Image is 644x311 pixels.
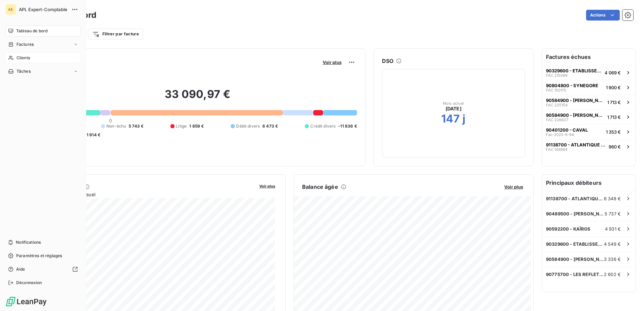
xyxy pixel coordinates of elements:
[546,142,606,147] span: 91138700 - ATLANTIQUE CONTRÔLE ASPIRATION
[189,123,204,129] span: 1 859 €
[546,133,574,137] span: Fac-2025-6-94
[17,41,34,47] span: Factures
[443,101,464,105] span: Mois actuel
[88,29,143,39] button: Filtrer par facture
[542,139,636,154] button: 91138700 - ATLANTIQUE CONTRÔLE ASPIRATIONFAC 144884960 €
[621,288,637,304] iframe: Intercom live chat
[16,28,47,34] span: Tableau de bord
[542,65,636,80] button: 90329600 - ETABLISSEMENTS CARLIERFAC 2150994 069 €
[38,191,255,198] span: Chiffre d'affaires mensuel
[17,55,30,61] span: Clients
[236,123,260,129] span: Débit divers
[546,103,568,107] span: FAC 225154
[323,60,342,65] span: Voir plus
[129,123,143,129] span: 5 743 €
[17,68,31,74] span: Tâches
[605,70,621,75] span: 4 069 €
[16,280,42,286] span: Déconnexion
[462,112,465,126] h2: j
[546,68,602,73] span: 90329600 - ETABLISSEMENTS CARLIER
[542,95,636,109] button: 90584900 - [PERSON_NAME] AGENCEMENTFAC 2251541 713 €
[109,118,112,123] span: 0
[321,59,344,65] button: Voir plus
[504,184,523,189] span: Voir plus
[446,105,461,112] span: [DATE]
[542,80,636,95] button: 90804800 - SYNEGOREFAC 1501751 900 €
[259,184,275,188] span: Voir plus
[5,264,80,275] a: Aide
[546,196,604,201] span: 91138700 - ATLANTIQUE CONTRÔLE ASPIRATION
[546,73,568,77] span: FAC 215099
[546,88,566,92] span: FAC 150175
[502,184,525,190] button: Voir plus
[542,175,636,191] h6: Principaux débiteurs
[441,112,460,126] h2: 147
[16,253,62,259] span: Paramètres et réglages
[542,109,636,124] button: 90584900 - [PERSON_NAME] AGENCEMENTFAC 2266271 713 €
[546,112,605,118] span: 90584900 - [PERSON_NAME] AGENCEMENT
[546,98,605,103] span: 90584900 - [PERSON_NAME] AGENCEMENT
[606,85,621,90] span: 1 900 €
[605,226,621,232] span: 4 931 €
[586,10,620,21] button: Actions
[604,256,621,262] span: 3 336 €
[106,123,126,129] span: Non-échu
[546,211,605,216] span: 90489500 - [PERSON_NAME] A PAIN
[262,123,278,129] span: 6 473 €
[310,123,335,129] span: Crédit divers
[19,7,67,12] span: APL Expert-Comptable
[338,123,357,129] span: -11 836 €
[546,226,591,232] span: 90592200 - KAÏROS
[302,183,338,191] h6: Balance âgée
[382,57,393,65] h6: DSO
[604,196,621,201] span: 6 348 €
[546,241,604,247] span: 90329600 - ETABLISSEMENTS CARLIER
[546,147,568,151] span: FAC 144884
[604,272,621,277] span: 2 602 €
[546,83,598,88] span: 90804800 - SYNEGORE
[176,123,187,129] span: Litige
[38,88,357,108] h2: 33 090,97 €
[16,266,25,272] span: Aide
[16,239,41,245] span: Notifications
[257,183,277,189] button: Voir plus
[546,118,568,122] span: FAC 226627
[546,272,604,277] span: 90775700 - LES REFLETS GOURMANDS
[604,241,621,247] span: 4 549 €
[5,296,47,307] img: Logo LeanPay
[546,127,588,133] span: 90401200 - CAVAL
[609,144,621,149] span: 960 €
[607,100,621,105] span: 1 713 €
[542,124,636,139] button: 90401200 - CAVALFac-2025-6-941 353 €
[605,211,621,216] span: 5 737 €
[5,4,16,15] div: AE
[546,256,604,262] span: 90584900 - [PERSON_NAME] AGENCEMENT
[85,132,100,138] span: -1 914 €
[542,49,636,65] h6: Factures échues
[606,129,621,135] span: 1 353 €
[607,114,621,120] span: 1 713 €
